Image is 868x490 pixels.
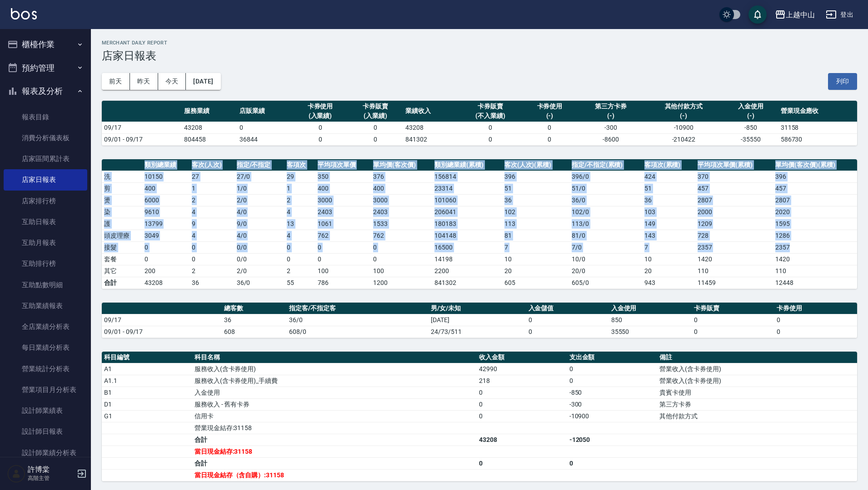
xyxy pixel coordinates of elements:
td: 1420 [773,253,857,265]
p: 高階主管 [28,474,74,482]
th: 平均項次單價 [315,159,371,171]
td: A1.1 [102,375,192,387]
td: 0 [315,253,371,265]
td: 841302 [432,277,502,289]
div: (不入業績) [461,111,520,121]
td: 36/0 [234,277,285,289]
td: 4 [284,206,315,218]
td: B1 [102,387,192,398]
td: 2357 [695,241,773,253]
td: 804458 [182,133,237,145]
td: 13799 [142,218,190,230]
a: 互助點數明細 [4,274,87,295]
h5: 許博棠 [28,465,74,474]
td: 貴賓卡使用 [657,387,857,398]
td: 0 [477,398,567,410]
th: 類別總業績(累積) [432,159,502,171]
td: 服務收入 - 舊有卡券 [192,398,477,410]
td: 2357 [773,241,857,253]
th: 男/女/未知 [429,303,526,314]
td: 4 [284,230,315,241]
td: 0 [284,241,315,253]
td: 762 [371,230,432,241]
td: 6000 [142,194,190,206]
td: 燙 [102,194,142,206]
td: 2807 [695,194,773,206]
th: 總客數 [222,303,287,314]
td: 608 [222,326,287,338]
td: 護 [102,218,142,230]
td: 36 [642,194,695,206]
td: 457 [695,182,773,194]
th: 卡券使用 [774,303,857,314]
td: 43208 [403,122,459,133]
td: 35550 [609,326,692,338]
td: 2807 [773,194,857,206]
td: 943 [642,277,695,289]
td: 13 [284,218,315,230]
td: 1 [284,182,315,194]
a: 全店業績分析表 [4,316,87,337]
td: 0 [692,314,774,326]
td: 11459 [695,277,773,289]
td: 0 [522,133,578,145]
td: 36 [222,314,287,326]
td: 43208 [142,277,190,289]
td: 43208 [182,122,237,133]
td: 0 [190,253,234,265]
td: 396 [773,171,857,182]
td: 0 [567,457,658,469]
th: 備註 [657,352,857,363]
a: 互助日報表 [4,211,87,232]
td: 2 / 0 [234,265,285,277]
td: 786 [315,277,371,289]
div: (入業績) [350,111,401,121]
td: 7 [642,241,695,253]
td: 424 [642,171,695,182]
td: 51 / 0 [569,182,642,194]
a: 互助月報表 [4,232,87,253]
td: 81 / 0 [569,230,642,241]
td: 0 [284,253,315,265]
th: 客項次(累積) [642,159,695,171]
td: 102 / 0 [569,206,642,218]
td: 110 [695,265,773,277]
td: 14198 [432,253,502,265]
th: 支出金額 [567,352,658,363]
td: D1 [102,398,192,410]
button: 昨天 [130,73,158,90]
button: save [748,5,767,24]
td: 10 [642,253,695,265]
a: 店家排行榜 [4,191,87,211]
td: 605/0 [569,277,642,289]
td: 16500 [432,241,502,253]
td: -210422 [644,133,723,145]
th: 業績收入 [403,101,459,122]
td: 營業收入(含卡券使用) [657,363,857,375]
td: 2 [190,265,234,277]
td: 762 [315,230,371,241]
td: -10900 [644,122,723,133]
th: 卡券販賣 [692,303,774,314]
td: 81 [502,230,569,241]
td: 586730 [778,133,857,145]
td: 0 [774,326,857,338]
td: 7 / 0 [569,241,642,253]
td: 3049 [142,230,190,241]
td: 27 [190,171,234,182]
td: 洗 [102,171,142,182]
td: -300 [567,398,658,410]
a: 營業項目月分析表 [4,379,87,400]
td: 36 / 0 [569,194,642,206]
td: 當日現金結存（含自購）:31158 [192,469,477,481]
a: 消費分析儀表板 [4,127,87,148]
td: 0 [142,241,190,253]
td: 0 [477,387,567,398]
td: 36844 [237,133,293,145]
td: 服務收入(含卡券使用)_手續費 [192,375,477,387]
a: 互助業績報表 [4,295,87,316]
div: (-) [579,111,642,121]
td: 0 [477,457,567,469]
td: -300 [577,122,644,133]
td: 3000 [371,194,432,206]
